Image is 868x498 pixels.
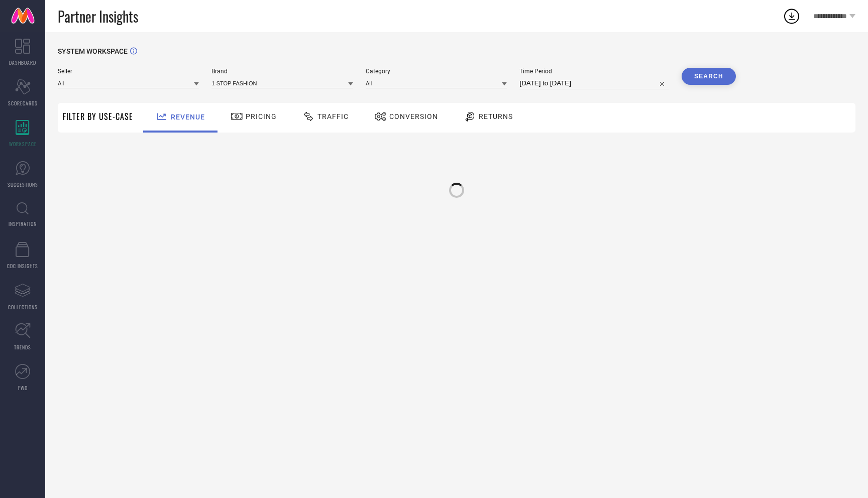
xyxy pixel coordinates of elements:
span: Returns [479,112,513,120]
span: FWD [18,384,28,392]
span: Category [366,68,507,75]
span: COLLECTIONS [8,303,38,311]
span: Brand [211,68,353,75]
span: Partner Insights [58,6,138,27]
span: SUGGESTIONS [8,181,38,188]
span: Time Period [519,68,669,75]
span: TRENDS [14,343,31,351]
button: Search [682,68,736,85]
span: INSPIRATION [9,220,37,227]
span: Revenue [171,113,205,121]
span: Conversion [389,112,438,120]
span: SCORECARDS [8,99,38,107]
span: SYSTEM WORKSPACE [58,47,128,55]
span: CDC INSIGHTS [7,262,38,270]
span: Traffic [317,112,349,120]
div: Open download list [783,7,801,25]
span: DASHBOARD [9,59,36,66]
span: Filter By Use-Case [63,110,133,122]
span: WORKSPACE [9,140,37,148]
span: Seller [58,68,199,75]
input: Select time period [519,77,669,89]
span: Pricing [246,112,277,120]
